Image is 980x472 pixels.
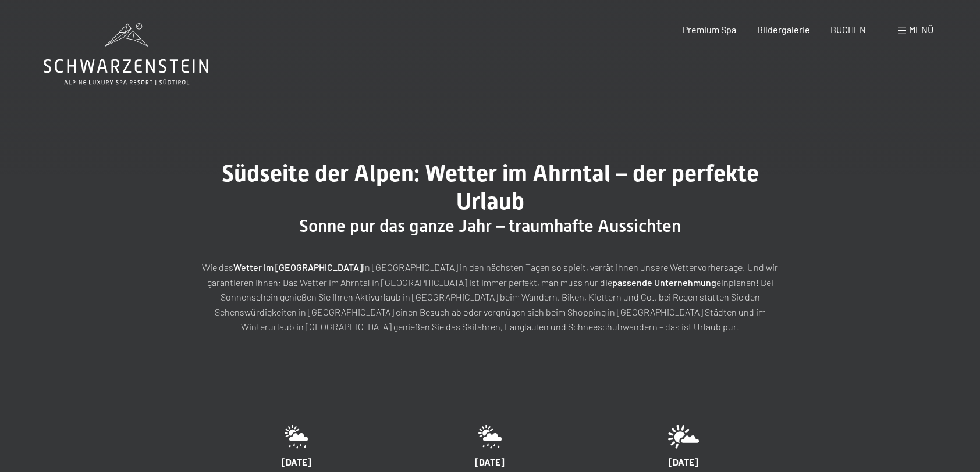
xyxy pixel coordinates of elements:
[199,260,781,334] p: Wie das in [GEOGRAPHIC_DATA] in den nächsten Tagen so spielt, verrät Ihnen unsere Wettervorhersag...
[909,24,933,35] span: Menü
[282,456,311,467] span: [DATE]
[757,24,810,35] a: Bildergalerie
[669,456,698,467] span: [DATE]
[233,262,363,273] strong: Wetter im [GEOGRAPHIC_DATA]
[830,24,866,35] a: BUCHEN
[683,24,736,35] a: Premium Spa
[299,216,681,236] span: Sonne pur das ganze Jahr – traumhafte Aussichten
[475,456,505,467] span: [DATE]
[612,277,716,288] strong: passende Unternehmung
[222,160,759,215] span: Südseite der Alpen: Wetter im Ahrntal – der perfekte Urlaub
